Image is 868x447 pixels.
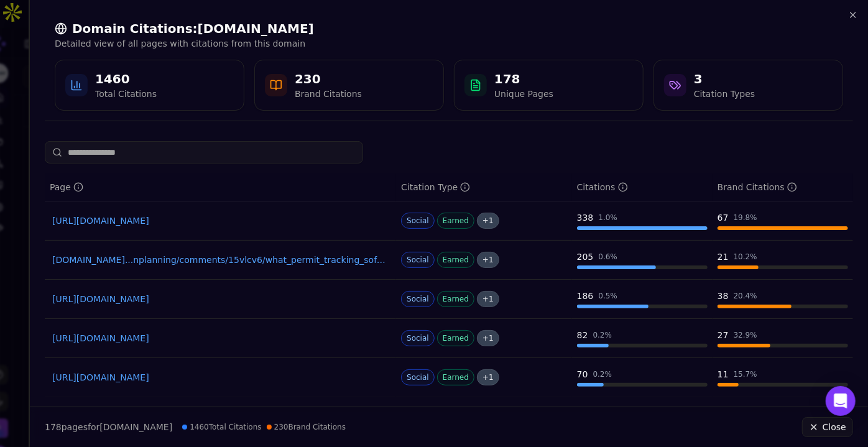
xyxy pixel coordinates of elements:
[182,422,261,432] span: 1460 Total Citations
[401,213,435,229] span: Social
[401,369,435,385] span: Social
[437,213,474,229] span: Earned
[477,213,499,229] span: + 1
[718,181,797,193] div: Brand Citations
[45,421,172,433] p: page s for
[295,70,362,88] div: 230
[718,251,729,263] div: 21
[734,252,757,262] div: 10.2 %
[52,332,389,344] a: [URL][DOMAIN_NAME]
[45,422,62,432] span: 178
[477,330,499,346] span: + 1
[401,291,435,307] span: Social
[734,291,757,301] div: 20.4 %
[477,369,499,385] span: + 1
[718,368,729,380] div: 11
[577,211,594,224] div: 338
[401,330,435,346] span: Social
[694,88,755,100] div: Citation Types
[802,417,853,437] button: Close
[734,369,757,379] div: 15.7 %
[52,254,389,266] a: [DOMAIN_NAME]...nplanning/comments/15vlcv6/what_permit_tracking_software_do_you_use
[437,252,474,268] span: Earned
[718,211,729,224] div: 67
[99,422,172,432] span: [DOMAIN_NAME]
[295,88,362,100] div: Brand Citations
[593,330,612,340] div: 0.2 %
[50,181,83,193] div: Page
[599,252,618,262] div: 0.6 %
[52,293,389,305] a: [URL][DOMAIN_NAME]
[437,330,474,346] span: Earned
[95,70,157,88] div: 1460
[599,291,618,301] div: 0.5 %
[52,371,389,384] a: [URL][DOMAIN_NAME]
[477,291,499,307] span: + 1
[52,214,389,227] a: [URL][DOMAIN_NAME]
[734,330,757,340] div: 32.9 %
[577,181,628,193] div: Citations
[55,20,843,37] h2: Domain Citations: [DOMAIN_NAME]
[477,252,499,268] span: + 1
[694,70,755,88] div: 3
[401,181,470,193] div: Citation Type
[55,37,843,50] p: Detailed view of all pages with citations from this domain
[718,290,729,302] div: 38
[577,368,588,380] div: 70
[718,329,729,341] div: 27
[396,173,572,201] th: citationTypes
[401,252,435,268] span: Social
[95,88,157,100] div: Total Citations
[45,173,396,201] th: page
[577,290,594,302] div: 186
[572,173,713,201] th: totalCitationCount
[577,251,594,263] div: 205
[599,213,618,223] div: 1.0 %
[734,213,757,223] div: 19.8 %
[437,291,474,307] span: Earned
[494,88,553,100] div: Unique Pages
[577,329,588,341] div: 82
[437,369,474,385] span: Earned
[494,70,553,88] div: 178
[713,173,853,201] th: brandCitationCount
[267,422,346,432] span: 230 Brand Citations
[593,369,612,379] div: 0.2 %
